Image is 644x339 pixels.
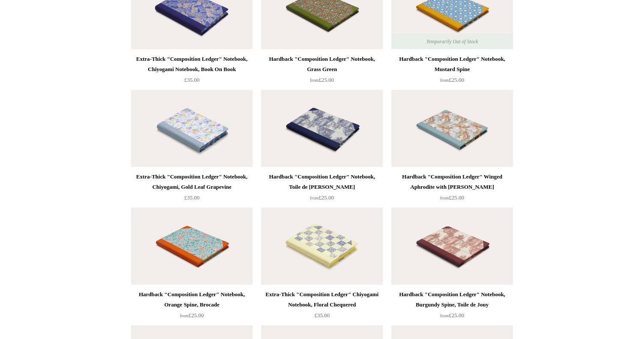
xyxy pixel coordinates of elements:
span: from [180,313,188,318]
span: £35.00 [184,194,200,201]
a: Hardback "Composition Ledger" Winged Aphrodite with [PERSON_NAME] from£25.00 [391,172,513,207]
span: £35.00 [184,77,200,83]
span: from [440,78,449,83]
a: Hardback "Composition Ledger" Notebook, Burgundy Spine, Toile de Jouy Hardback "Composition Ledge... [391,208,513,285]
span: from [310,196,319,200]
a: Extra-Thick "Composition Ledger" Notebook, Chiyogami, Gold Leaf Grapevine Extra-Thick "Compositio... [131,90,253,167]
img: Extra-Thick "Composition Ledger" Notebook, Chiyogami, Gold Leaf Grapevine [131,90,253,167]
div: Hardback "Composition Ledger" Notebook, Grass Green [263,54,381,74]
img: Hardback "Composition Ledger" Notebook, Burgundy Spine, Toile de Jouy [391,208,513,285]
span: £35.00 [314,312,330,318]
a: Hardback "Composition Ledger" Notebook, Orange Spine, Brocade Hardback "Composition Ledger" Noteb... [131,208,253,285]
a: Hardback "Composition Ledger" Notebook, Grass Green from£25.00 [261,54,383,89]
img: Hardback "Composition Ledger" Notebook, Toile de Jouy [261,90,383,167]
a: Hardback "Composition Ledger" Winged Aphrodite with Cherubs Hardback "Composition Ledger" Winged ... [391,90,513,167]
a: Hardback "Composition Ledger" Notebook, Mustard Spine from£25.00 [391,54,513,89]
a: Hardback "Composition Ledger" Notebook, Burgundy Spine, Toile de Jouy from£25.00 [391,289,513,324]
div: Hardback "Composition Ledger" Notebook, Burgundy Spine, Toile de Jouy [394,289,511,310]
a: Extra-Thick "Composition Ledger" Notebook, Chiyogami, Gold Leaf Grapevine £35.00 [131,172,253,207]
img: Extra-Thick "Composition Ledger" Chiyogami Notebook, Floral Chequered [261,208,383,285]
a: Hardback "Composition Ledger" Notebook, Toile de Jouy Hardback "Composition Ledger" Notebook, Toi... [261,90,383,167]
a: Extra-Thick "Composition Ledger" Chiyogami Notebook, Floral Chequered £35.00 [261,289,383,324]
span: Temporarily Out of Stock [417,34,486,49]
a: Hardback "Composition Ledger" Notebook, Toile de [PERSON_NAME] from£25.00 [261,172,383,207]
a: Hardback "Composition Ledger" Notebook, Orange Spine, Brocade from£25.00 [131,289,253,324]
span: £25.00 [440,77,464,83]
span: £25.00 [310,77,334,83]
div: Hardback "Composition Ledger" Winged Aphrodite with [PERSON_NAME] [394,172,511,192]
a: Extra-Thick "Composition Ledger" Chiyogami Notebook, Floral Chequered Extra-Thick "Composition Le... [261,208,383,285]
div: Extra-Thick "Composition Ledger" Notebook, Chiyogami Notebook, Book On Book [133,54,250,74]
span: £25.00 [180,312,204,318]
span: £25.00 [310,194,334,201]
div: Hardback "Composition Ledger" Notebook, Mustard Spine [394,54,511,74]
img: Hardback "Composition Ledger" Notebook, Orange Spine, Brocade [131,208,253,285]
div: Extra-Thick "Composition Ledger" Notebook, Chiyogami, Gold Leaf Grapevine [133,172,250,192]
span: £25.00 [440,312,464,318]
span: from [440,313,449,318]
div: Hardback "Composition Ledger" Notebook, Toile de [PERSON_NAME] [263,172,381,192]
img: Hardback "Composition Ledger" Winged Aphrodite with Cherubs [391,90,513,167]
div: Extra-Thick "Composition Ledger" Chiyogami Notebook, Floral Chequered [263,289,381,310]
span: from [310,78,319,83]
span: from [440,196,449,200]
div: Hardback "Composition Ledger" Notebook, Orange Spine, Brocade [133,289,250,310]
a: Extra-Thick "Composition Ledger" Notebook, Chiyogami Notebook, Book On Book £35.00 [131,54,253,89]
span: £25.00 [440,194,464,201]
